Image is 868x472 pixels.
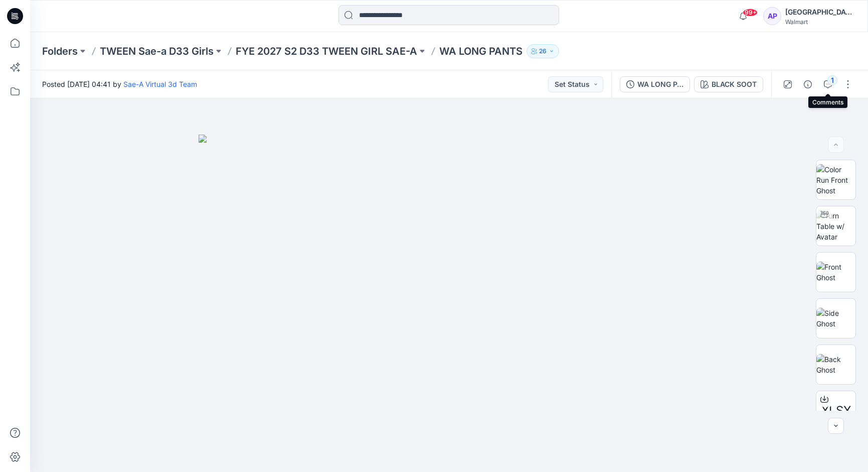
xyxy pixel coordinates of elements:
img: Color Run Front Ghost [816,164,855,196]
button: 26 [527,44,559,58]
a: TWEEN Sae-a D33 Girls [100,44,214,58]
button: BLACK SOOT [694,76,763,92]
img: Turn Table w/ Avatar [816,210,855,242]
div: AP [763,7,781,25]
div: [GEOGRAPHIC_DATA] [785,6,855,18]
button: WA LONG PANTS_REV_FULL COLORWAYS [620,76,690,92]
button: 1 [820,76,836,92]
img: Back Ghost [816,354,855,375]
img: Front Ghost [816,262,855,283]
span: XLSX [821,402,851,420]
div: 1 [827,75,837,85]
p: 26 [539,46,547,57]
a: Folders [42,44,78,58]
span: 99+ [743,9,758,17]
div: Walmart [785,18,855,26]
img: Side Ghost [816,308,855,329]
p: WA LONG PANTS [439,44,523,58]
img: eyJhbGciOiJIUzI1NiIsImtpZCI6IjAiLCJzbHQiOiJzZXMiLCJ0eXAiOiJKV1QifQ.eyJkYXRhIjp7InR5cGUiOiJzdG9yYW... [199,135,700,472]
div: BLACK SOOT [712,79,757,90]
a: Sae-A Virtual 3d Team [123,80,197,88]
span: Posted [DATE] 04:41 by [42,79,197,89]
div: WA LONG PANTS_REV_FULL COLORWAYS [637,79,683,90]
button: Details [800,76,816,92]
a: FYE 2027 S2 D33 TWEEN GIRL SAE-A [236,44,417,58]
